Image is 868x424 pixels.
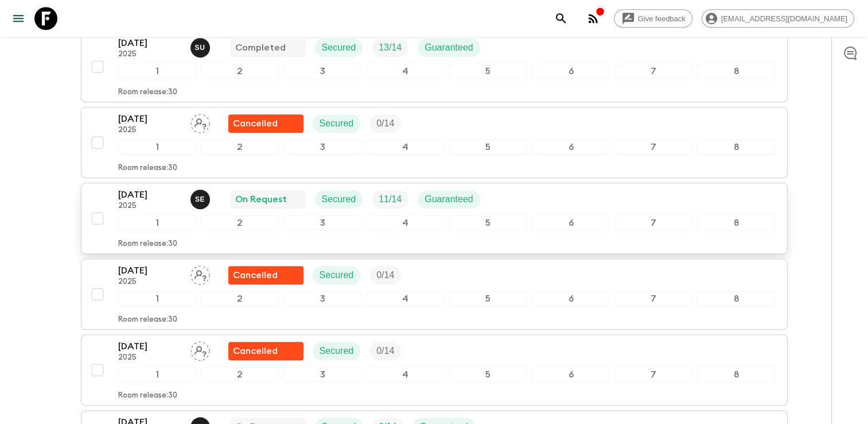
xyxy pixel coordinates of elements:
p: Secured [320,268,354,282]
div: 8 [697,367,775,382]
div: 8 [697,291,775,306]
p: On Request [235,192,287,206]
div: 4 [366,64,444,79]
div: 3 [283,291,361,306]
p: Room release: 30 [118,164,177,173]
div: Secured [315,38,363,57]
div: 4 [366,367,444,382]
div: 1 [118,215,196,230]
p: [DATE] [118,340,181,353]
span: Give feedback [632,14,692,23]
div: Secured [313,114,361,133]
p: Room release: 30 [118,391,177,400]
div: 7 [614,367,692,382]
a: Give feedback [614,9,692,28]
div: Trip Fill [369,342,401,360]
button: [DATE]2025Sefa UzCompletedSecuredTrip FillGuaranteed12345678Room release:30 [81,31,788,102]
p: 2025 [118,353,181,363]
div: 3 [283,140,361,155]
div: Trip Fill [372,190,408,209]
div: Flash Pack cancellation [228,266,303,284]
div: 4 [366,291,444,306]
div: 4 [366,215,444,230]
p: Cancelled [233,344,278,358]
div: 5 [449,367,527,382]
button: [DATE]2025Assign pack leaderFlash Pack cancellationSecuredTrip Fill12345678Room release:30 [81,259,788,330]
p: [DATE] [118,188,181,202]
button: [DATE]2025Süleyman ErköseOn RequestSecuredTrip FillGuaranteed12345678Room release:30 [81,183,788,254]
div: 5 [449,215,527,230]
p: 11 / 14 [379,192,402,206]
p: 2025 [118,202,181,211]
div: Flash Pack cancellation [228,114,303,133]
p: 2025 [118,50,181,59]
p: Secured [320,344,354,358]
p: Completed [235,41,286,55]
p: 0 / 14 [376,344,394,358]
div: 2 [201,291,279,306]
span: Assign pack leader [190,345,210,354]
div: Trip Fill [369,266,401,284]
div: Trip Fill [369,114,401,133]
span: Sefa Uz [190,41,212,51]
p: [DATE] [118,112,181,126]
div: 1 [118,291,196,306]
span: [EMAIL_ADDRESS][DOMAIN_NAME] [715,14,854,23]
p: Secured [320,117,354,130]
div: 6 [532,367,610,382]
p: Room release: 30 [118,240,177,249]
div: 8 [697,64,775,79]
div: Trip Fill [372,38,408,57]
p: Secured [322,41,356,55]
p: Cancelled [233,268,278,282]
div: 8 [697,140,775,155]
p: Cancelled [233,117,278,130]
button: [DATE]2025Assign pack leaderFlash Pack cancellationSecuredTrip Fill12345678Room release:30 [81,107,788,178]
p: 0 / 14 [376,268,394,282]
div: 1 [118,64,196,79]
div: 1 [118,140,196,155]
p: [DATE] [118,264,181,277]
p: Guaranteed [425,192,473,206]
p: [DATE] [118,36,181,50]
p: Secured [322,192,356,206]
button: menu [7,7,30,30]
div: 4 [366,140,444,155]
div: 5 [449,64,527,79]
button: search adventures [550,7,573,30]
p: Room release: 30 [118,88,177,97]
div: Secured [315,190,363,209]
div: 2 [201,215,279,230]
span: Süleyman Erköse [190,193,212,202]
p: 0 / 14 [376,117,394,130]
div: 8 [697,215,775,230]
div: 2 [201,64,279,79]
div: Secured [313,266,361,284]
span: Assign pack leader [190,117,210,126]
div: 6 [532,140,610,155]
button: [DATE]2025Assign pack leaderFlash Pack cancellationSecuredTrip Fill12345678Room release:30 [81,334,788,406]
div: 2 [201,140,279,155]
div: 3 [283,367,361,382]
p: 2025 [118,126,181,135]
p: S E [195,195,205,204]
div: 5 [449,140,527,155]
div: 1 [118,367,196,382]
div: 7 [614,64,692,79]
div: 7 [614,215,692,230]
p: Guaranteed [425,41,473,55]
div: 6 [532,291,610,306]
div: 5 [449,291,527,306]
p: 13 / 14 [379,41,402,55]
p: 2025 [118,277,181,287]
div: 7 [614,140,692,155]
div: Secured [313,342,361,360]
p: Room release: 30 [118,315,177,325]
div: 7 [614,291,692,306]
div: 6 [532,64,610,79]
div: [EMAIL_ADDRESS][DOMAIN_NAME] [702,9,854,28]
div: 2 [201,367,279,382]
div: 6 [532,215,610,230]
span: Assign pack leader [190,269,210,278]
div: 3 [283,64,361,79]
